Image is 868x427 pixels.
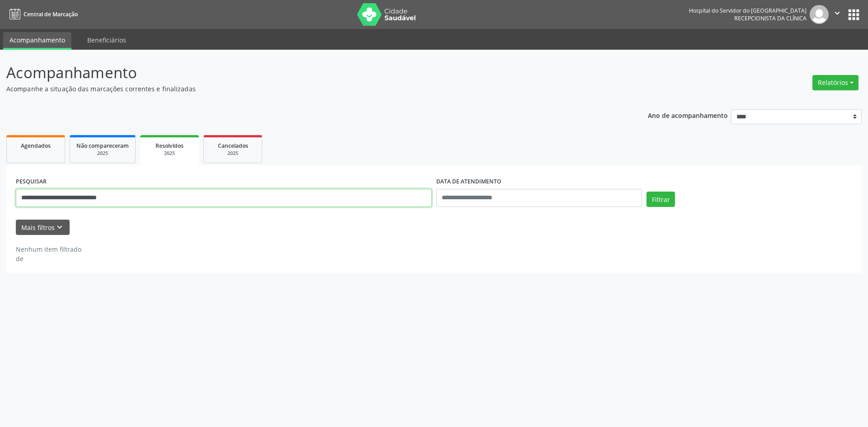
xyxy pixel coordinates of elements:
p: Acompanhamento [6,61,605,84]
i:  [832,8,842,18]
i: keyboard_arrow_down [55,222,65,232]
button: Relatórios [812,75,859,90]
span: Central de Marcação [24,10,78,18]
div: Hospital do Servidor do [GEOGRAPHIC_DATA] [689,7,807,14]
p: Acompanhe a situação das marcações correntes e finalizadas [6,84,605,94]
label: DATA DE ATENDIMENTO [436,175,501,189]
img: img [810,5,829,24]
label: PESQUISAR [16,175,47,189]
a: Acompanhamento [3,32,71,50]
button: Filtrar [646,192,675,207]
span: Cancelados [218,142,248,150]
a: Central de Marcação [6,7,78,22]
p: Ano de acompanhamento [648,109,728,121]
a: Beneficiários [81,32,132,48]
button: Mais filtroskeyboard_arrow_down [16,220,70,235]
div: 2025 [76,150,129,157]
div: de [16,254,81,263]
span: Recepcionista da clínica [734,14,807,22]
div: Nenhum item filtrado [16,244,81,254]
button:  [829,5,846,24]
span: Agendados [21,142,51,150]
span: Não compareceram [76,142,129,150]
span: Resolvidos [156,142,184,150]
button: apps [846,7,862,23]
div: 2025 [146,150,193,157]
div: 2025 [210,150,255,157]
